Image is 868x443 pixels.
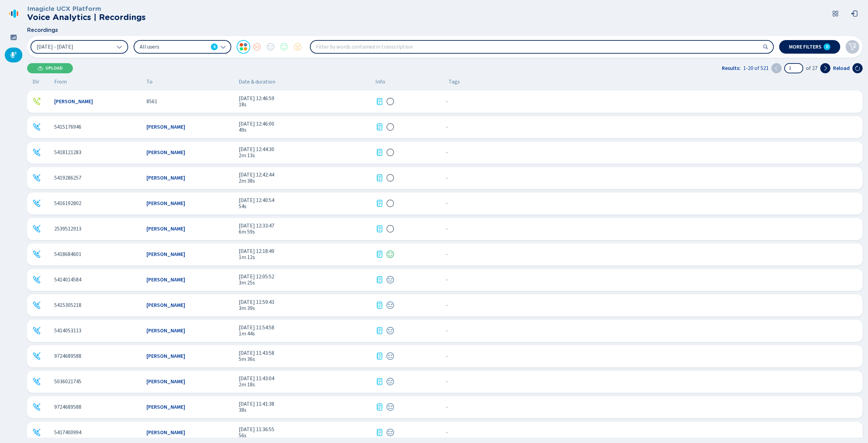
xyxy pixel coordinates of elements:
svg: telephone-inbound [33,403,41,411]
svg: icon-emoji-smile [386,250,394,258]
span: [DATE] 11:54:58 [239,325,370,331]
div: Transcription available [375,352,383,360]
span: No tags assigned [446,251,448,257]
span: 5m 36s [239,356,370,362]
svg: icon-emoji-silent [386,199,394,207]
svg: telephone-inbound [33,225,41,233]
span: 2m 18s [239,382,370,388]
span: No tags assigned [446,429,448,436]
span: [PERSON_NAME] [146,302,185,308]
svg: telephone-inbound [33,428,41,437]
span: [DATE] 11:36:55 [239,426,370,432]
div: Sentiment analysis in progress... [386,225,394,233]
svg: journal-text [375,276,383,284]
svg: telephone-inbound [33,327,41,335]
svg: telephone-inbound [33,250,41,258]
span: To [146,79,153,85]
span: 5036021745 [54,379,81,385]
span: of 27 [806,65,817,71]
span: Info [375,79,385,85]
svg: mic-fill [10,52,17,58]
div: Incoming call [33,428,41,437]
span: [DATE] 12:46:00 [239,121,370,127]
svg: icon-emoji-neutral [386,403,394,411]
span: 6 [213,43,216,50]
div: Neutral sentiment [386,327,394,335]
svg: icon-emoji-silent [386,174,394,182]
span: Dir [33,79,39,85]
span: No tags assigned [446,379,448,385]
div: Neutral sentiment [386,403,394,411]
span: Date & duration [239,79,370,85]
svg: journal-text [375,199,383,207]
div: Transcription available [375,174,383,182]
span: [DATE] - [DATE] [37,44,73,50]
span: [DATE] 11:43:58 [239,350,370,356]
span: [DATE] 12:42:44 [239,172,370,178]
svg: chevron-left [774,66,779,71]
span: Reload [833,65,850,71]
input: Filter by words contained in transcription [311,41,773,53]
span: 2m 13s [239,152,370,159]
svg: chevron-down [220,44,226,50]
button: More filters0 [779,40,840,54]
span: [DATE] 12:18:49 [239,248,370,254]
span: No tags assigned [446,277,448,283]
svg: journal-text [375,174,383,182]
span: [PERSON_NAME] [146,328,185,334]
div: Incoming call [33,276,41,284]
span: 1m 44s [239,331,370,337]
div: Sentiment analysis in progress... [386,123,394,131]
div: Outgoing call [33,97,41,106]
span: No tags assigned [446,328,448,334]
svg: journal-text [375,301,383,309]
div: Transcription available [375,301,383,309]
div: Transcription available [375,97,383,106]
svg: funnel-disabled [848,43,856,51]
svg: telephone-outbound [33,97,41,106]
span: No tags assigned [446,404,448,410]
span: 5415176946 [54,124,81,130]
span: Upload [45,66,63,71]
span: 2539512913 [54,226,81,232]
span: 1-20 of 521 [743,65,769,71]
button: [DATE] - [DATE] [31,40,128,54]
span: [DATE] 11:59:43 [239,299,370,305]
span: 38s [239,407,370,413]
span: [DATE] 11:43:04 [239,375,370,382]
h2: Voice Analytics | Recordings [27,13,146,22]
div: Incoming call [33,250,41,258]
span: All users [140,43,208,51]
svg: telephone-inbound [33,377,41,386]
svg: icon-emoji-silent [386,97,394,106]
span: 5418121283 [54,149,81,155]
span: 5415305218 [54,302,81,308]
div: Sentiment analysis in progress... [386,97,394,106]
span: 9724689588 [54,404,81,410]
svg: icon-emoji-silent [386,123,394,131]
span: 3m 25s [239,280,370,286]
svg: icon-emoji-neutral [386,327,394,335]
div: Positive sentiment [386,250,394,258]
svg: journal-text [375,97,383,106]
span: No tags assigned [446,302,448,308]
h3: Imagicle UCX Platform [27,5,146,13]
div: Incoming call [33,403,41,411]
svg: cloud-upload [38,66,43,71]
div: Sentiment analysis in progress... [386,148,394,156]
svg: telephone-inbound [33,199,41,207]
div: Neutral sentiment [386,428,394,437]
span: [PERSON_NAME] [146,200,185,206]
svg: telephone-inbound [33,148,41,156]
svg: journal-text [375,327,383,335]
span: Tags [449,79,460,85]
span: 6m 59s [239,229,370,235]
span: No tags assigned [446,98,448,105]
span: From [54,79,67,85]
span: [PERSON_NAME] [146,353,185,359]
span: 5419286257 [54,175,81,181]
span: [PERSON_NAME] [54,98,93,105]
svg: telephone-inbound [33,276,41,284]
div: Incoming call [33,377,41,386]
div: Neutral sentiment [386,377,394,386]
